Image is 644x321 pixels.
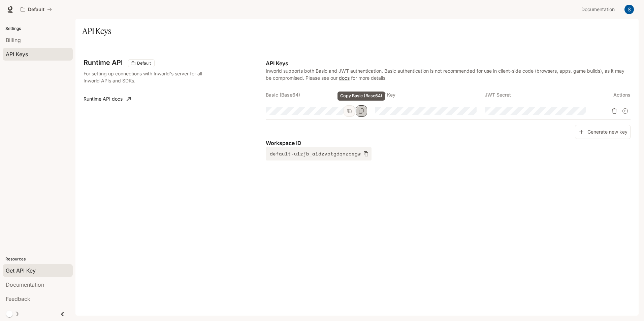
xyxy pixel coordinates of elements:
a: Runtime API docs [81,92,133,106]
h3: Runtime API [84,59,123,66]
a: docs [339,75,350,81]
th: JWT Secret [485,87,594,103]
p: Inworld supports both Basic and JWT authentication. Basic authentication is not recommended for u... [266,67,631,81]
th: JWT Key [375,87,485,103]
th: Basic (Base64) [266,87,375,103]
th: Actions [594,87,631,103]
span: Default [134,60,154,66]
div: Copy Basic (Base64) [337,92,385,101]
button: Copy Basic (Base64) [356,105,367,117]
button: All workspaces [18,3,55,16]
p: Workspace ID [266,139,631,147]
p: Default [28,7,44,12]
p: API Keys [266,59,631,67]
div: These keys will apply to your current workspace only [128,59,155,67]
h1: API Keys [82,24,111,38]
button: Suspend API key [620,106,631,116]
a: Documentation [579,3,620,16]
button: Delete API key [609,106,620,116]
span: Documentation [581,5,615,14]
button: User avatar [622,3,636,16]
img: User avatar [624,5,634,14]
button: default-uizjb_aidzvptgdqnzcsgw [266,147,372,160]
button: Generate new key [575,125,631,139]
p: For setting up connections with Inworld's server for all Inworld APIs and SDKs. [84,70,216,84]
